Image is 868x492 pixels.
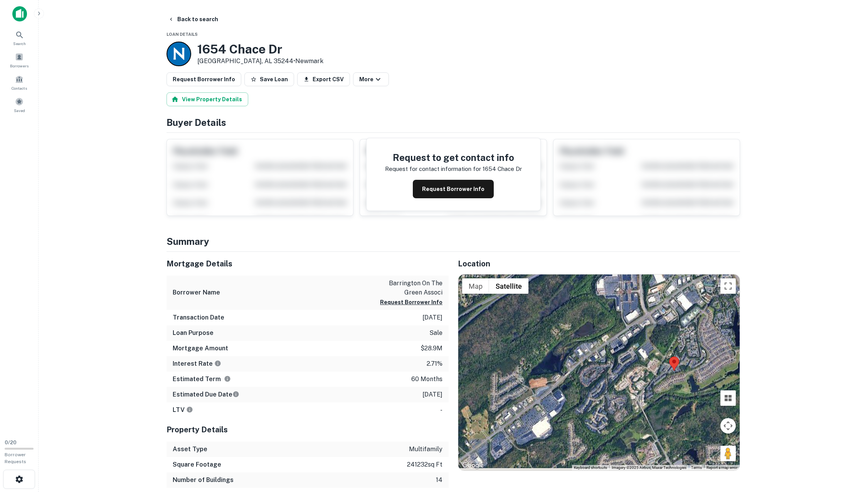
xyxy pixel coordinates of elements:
[167,424,449,435] h5: Property Details
[483,164,522,174] p: 1654 chace dr
[224,375,231,382] svg: Term is based on a standard schedule for this type of loan.
[173,328,214,338] h6: Loan Purpose
[720,446,736,461] button: Drag Pegman onto the map to open Street View
[173,344,228,353] h6: Mortgage Amount
[167,234,740,248] h4: Summary
[167,115,740,129] h4: Buyer Details
[13,40,26,47] span: Search
[214,360,221,367] svg: The interest rates displayed on the website are for informational purposes only and may be report...
[829,430,868,467] iframe: Chat Widget
[458,258,740,269] h5: Location
[413,180,494,198] button: Request Borrower Info
[385,164,481,174] p: Request for contact information for
[5,452,26,464] span: Borrower Requests
[173,288,220,297] h6: Borrower Name
[5,440,17,445] span: 0 / 20
[422,313,442,322] p: [DATE]
[2,27,36,48] a: Search
[720,390,736,406] button: Tilt map
[10,63,29,69] span: Borrowers
[295,57,323,65] a: Newmark
[373,279,442,297] p: barrington on the green associ
[460,460,486,470] a: Open this area in Google Maps (opens a new window)
[353,72,389,86] button: More
[173,313,224,322] h6: Transaction Date
[720,278,736,294] button: Toggle fullscreen view
[197,57,323,66] p: [GEOGRAPHIC_DATA], AL 35244 •
[173,375,231,384] h6: Estimated Term
[167,258,449,269] h5: Mortgage Details
[380,298,442,307] button: Request Borrower Info
[385,151,522,164] h4: Request to get contact info
[186,406,193,413] svg: LTVs displayed on the website are for informational purposes only and may be reported incorrectly...
[489,278,528,294] button: Show satellite imagery
[409,445,442,454] p: multifamily
[427,359,442,368] p: 2.71%
[173,359,221,368] h6: Interest Rate
[411,375,442,384] p: 60 months
[612,465,686,470] span: Imagery ©2025 Airbus, Maxar Technologies
[429,328,442,338] p: sale
[197,42,323,57] h3: 1654 Chace Dr
[244,72,294,86] button: Save Loan
[2,94,36,115] a: Saved
[165,12,221,26] button: Back to search
[173,445,207,454] h6: Asset Type
[173,475,234,485] h6: Number of Buildings
[407,460,442,469] p: 241232 sq ft
[173,405,193,415] h6: LTV
[167,72,241,86] button: Request Borrower Info
[436,475,442,485] p: 14
[2,72,36,93] a: Contacts
[574,465,607,470] button: Keyboard shortcuts
[167,92,248,106] button: View Property Details
[440,405,442,415] p: -
[462,278,489,294] button: Show street map
[14,107,25,114] span: Saved
[297,72,350,86] button: Export CSV
[12,85,27,91] span: Contacts
[173,390,239,399] h6: Estimated Due Date
[422,390,442,399] p: [DATE]
[173,460,221,469] h6: Square Footage
[720,418,736,433] button: Map camera controls
[12,6,27,22] img: capitalize-icon.png
[421,344,442,353] p: $28.9m
[2,50,36,70] a: Borrowers
[707,465,737,470] a: Report a map error
[167,32,198,37] span: Loan Details
[460,460,486,470] img: Google
[232,391,239,398] svg: Estimate is based on a standard schedule for this type of loan.
[691,465,702,470] a: Terms (opens in new tab)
